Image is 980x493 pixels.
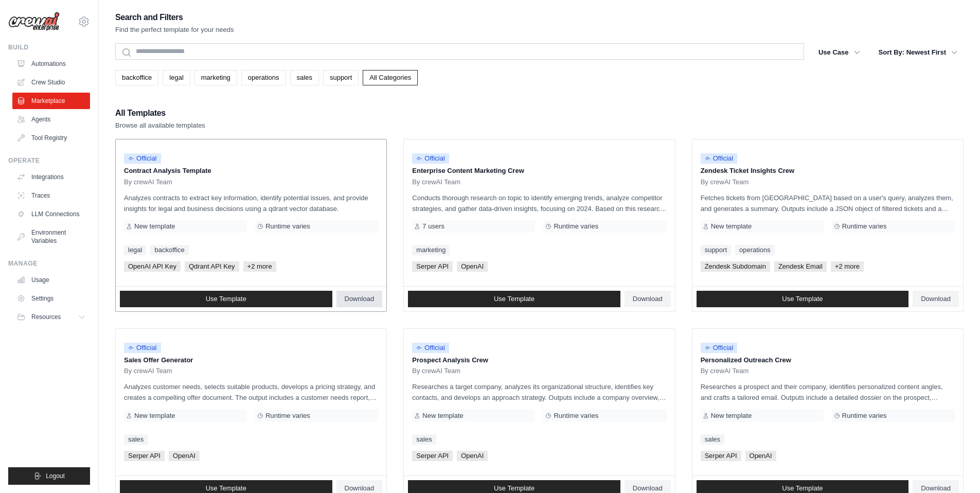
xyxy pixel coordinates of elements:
[412,178,460,186] span: By crewAI Team
[872,43,964,62] button: Sort By: Newest First
[12,74,90,91] a: Crew Studio
[124,355,378,365] p: Sales Offer Generator
[921,484,951,492] span: Download
[124,381,378,403] p: Analyzes customer needs, selects suitable products, develops a pricing strategy, and creates a co...
[12,111,90,128] a: Agents
[412,434,436,445] a: sales
[701,178,749,186] span: By crewAI Team
[124,434,148,445] a: sales
[124,367,172,375] span: By crewAI Team
[124,178,172,186] span: By crewAI Team
[12,224,90,249] a: Environment Variables
[345,295,375,303] span: Download
[115,25,234,35] p: Find the perfect template for your needs
[8,259,90,268] div: Manage
[120,291,332,307] a: Use Template
[701,367,749,375] span: By crewAI Team
[124,245,146,255] a: legal
[124,153,161,164] span: Official
[554,222,598,231] span: Runtime varies
[31,313,61,321] span: Resources
[12,56,90,72] a: Automations
[412,343,449,353] span: Official
[913,291,959,307] a: Download
[457,451,488,461] span: OpenAI
[697,291,909,307] a: Use Template
[12,272,90,288] a: Usage
[12,93,90,109] a: Marketplace
[185,261,239,272] span: Qdrant API Key
[494,295,534,303] span: Use Template
[115,10,234,25] h2: Search and Filters
[711,222,752,231] span: New template
[124,192,378,214] p: Analyzes contracts to extract key information, identify potential issues, and provide insights fo...
[124,261,181,272] span: OpenAI API Key
[206,484,246,492] span: Use Template
[12,290,90,307] a: Settings
[115,70,158,85] a: backoffice
[422,222,444,231] span: 7 users
[241,70,286,85] a: operations
[633,484,663,492] span: Download
[124,343,161,353] span: Official
[115,120,205,131] p: Browse all available templates
[774,261,827,272] span: Zendesk Email
[457,261,488,272] span: OpenAI
[206,295,246,303] span: Use Template
[8,43,90,51] div: Build
[831,261,864,272] span: +2 more
[8,12,60,31] img: Logo
[494,484,534,492] span: Use Template
[412,367,460,375] span: By crewAI Team
[412,355,666,365] p: Prospect Analysis Crew
[412,245,450,255] a: marketing
[422,412,463,420] span: New template
[745,451,776,461] span: OpenAI
[194,70,237,85] a: marketing
[412,192,666,214] p: Conducts thorough research on topic to identify emerging trends, analyze competitor strategies, a...
[8,467,90,485] button: Logout
[134,222,175,231] span: New template
[363,70,418,85] a: All Categories
[124,166,378,176] p: Contract Analysis Template
[701,343,738,353] span: Official
[412,451,453,461] span: Serper API
[150,245,188,255] a: backoffice
[345,484,375,492] span: Download
[701,245,731,255] a: support
[812,43,866,62] button: Use Case
[701,381,955,403] p: Researches a prospect and their company, identifies personalized content angles, and crafts a tai...
[842,412,887,420] span: Runtime varies
[163,70,190,85] a: legal
[12,206,90,222] a: LLM Connections
[408,291,620,307] a: Use Template
[124,451,165,461] span: Serper API
[701,261,770,272] span: Zendesk Subdomain
[701,451,741,461] span: Serper API
[8,156,90,165] div: Operate
[554,412,598,420] span: Runtime varies
[265,222,310,231] span: Runtime varies
[243,261,276,272] span: +2 more
[701,166,955,176] p: Zendesk Ticket Insights Crew
[701,192,955,214] p: Fetches tickets from [GEOGRAPHIC_DATA] based on a user's query, analyzes them, and generates a su...
[701,434,724,445] a: sales
[12,309,90,325] button: Resources
[921,295,951,303] span: Download
[12,169,90,185] a: Integrations
[711,412,752,420] span: New template
[336,291,383,307] a: Download
[12,130,90,146] a: Tool Registry
[412,166,666,176] p: Enterprise Content Marketing Crew
[701,355,955,365] p: Personalized Outreach Crew
[701,153,738,164] span: Official
[782,295,823,303] span: Use Template
[290,70,319,85] a: sales
[633,295,663,303] span: Download
[134,412,175,420] span: New template
[735,245,775,255] a: operations
[412,261,453,272] span: Serper API
[323,70,359,85] a: support
[625,291,671,307] a: Download
[842,222,887,231] span: Runtime varies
